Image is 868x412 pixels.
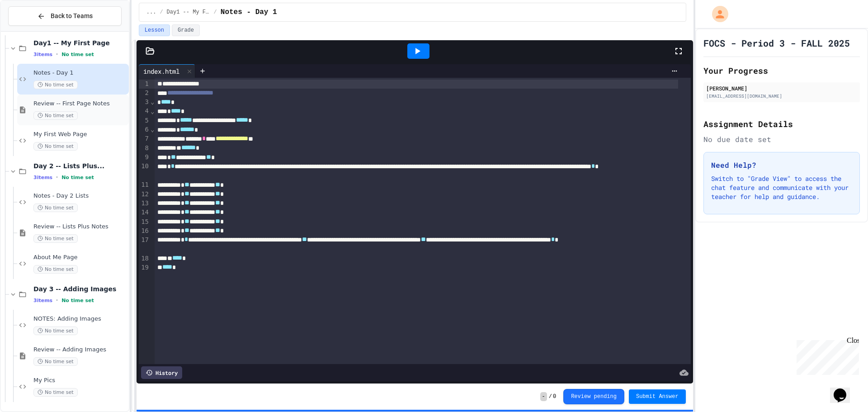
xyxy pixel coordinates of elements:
span: Review -- Lists Plus Notes [33,223,127,231]
span: Day 3 -- Adding Images [33,285,127,293]
button: Back to Teams [8,6,122,26]
span: No time set [61,52,94,57]
button: Grade [172,24,200,36]
span: Submit Answer [636,393,679,400]
div: No due date set [703,134,860,145]
div: History [141,366,182,379]
span: About Me Page [33,254,127,261]
span: No time set [33,388,78,397]
div: 11 [139,180,150,189]
button: Submit Answer [629,389,686,404]
div: 15 [139,218,150,227]
div: My Account [703,4,731,24]
span: No time set [33,81,78,89]
h3: Need Help? [711,160,852,170]
span: Notes - Day 2 Lists [33,192,127,200]
span: Fold line [150,108,155,115]
span: 3 items [33,52,52,57]
span: No time set [33,204,78,212]
div: 19 [139,263,150,272]
span: • [56,174,58,181]
button: Review pending [563,389,624,404]
span: No time set [33,265,78,274]
span: Day1 -- My First Page [33,39,127,47]
span: / [214,9,217,16]
span: No time set [33,357,78,366]
div: 10 [139,162,150,180]
span: Notes - Day 1 [33,69,127,77]
div: 2 [139,89,150,98]
span: No time set [61,298,94,303]
span: NOTES: Adding Images [33,315,127,323]
button: Lesson [139,24,170,36]
div: [EMAIL_ADDRESS][DOMAIN_NAME] [706,93,857,99]
span: Review -- First Page Notes [33,100,127,108]
span: ... [146,9,156,16]
span: Fold line [150,126,155,133]
span: Notes - Day 1 [221,7,277,18]
span: Day1 -- My First Page [167,9,210,16]
span: / [549,393,552,400]
div: 1 [139,80,150,89]
div: 3 [139,98,150,107]
span: - [540,392,547,401]
div: 6 [139,125,150,134]
div: 14 [139,208,150,217]
h1: FOCS - Period 3 - FALL 2025 [703,37,850,49]
span: My First Web Page [33,131,127,138]
div: index.html [139,64,195,78]
iframe: chat widget [793,336,859,375]
span: Fold line [150,98,155,105]
div: 8 [139,144,150,153]
div: 12 [139,190,150,199]
div: 13 [139,199,150,208]
span: 3 items [33,175,52,180]
p: Switch to "Grade View" to access the chat feature and communicate with your teacher for help and ... [711,174,852,201]
span: Review -- Adding Images [33,346,127,354]
span: Day 2 -- Lists Plus... [33,162,127,170]
span: / [160,9,163,16]
span: • [56,51,58,58]
h2: Assignment Details [703,118,860,130]
div: 5 [139,116,150,125]
div: 16 [139,227,150,236]
span: 3 items [33,298,52,303]
span: My Pics [33,377,127,384]
div: Chat with us now!Close [4,4,62,57]
span: No time set [33,234,78,243]
span: Back to Teams [51,11,93,21]
span: 0 [553,393,556,400]
div: 18 [139,254,150,263]
div: [PERSON_NAME] [706,84,857,92]
span: No time set [33,327,78,335]
span: No time set [33,111,78,120]
div: index.html [139,66,184,76]
span: No time set [33,142,78,151]
div: 7 [139,134,150,143]
span: No time set [61,175,94,180]
div: 9 [139,153,150,162]
div: 17 [139,236,150,254]
iframe: chat widget [830,376,859,403]
div: 4 [139,107,150,116]
span: • [56,297,58,304]
h2: Your Progress [703,64,860,77]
